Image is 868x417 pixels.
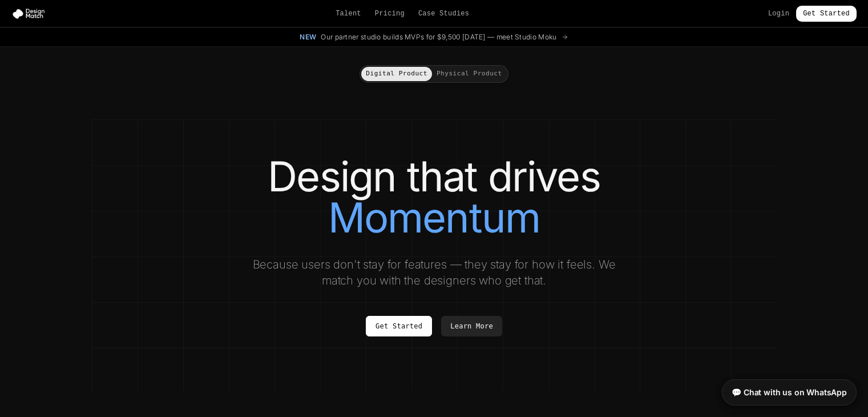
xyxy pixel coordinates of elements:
[441,316,502,336] a: Learn More
[768,9,789,18] a: Login
[336,9,361,18] a: Talent
[366,316,432,336] a: Get Started
[418,9,469,18] a: Case Studies
[722,379,857,406] a: 💬 Chat with us on WhatsApp
[321,33,556,42] span: Our partner studio builds MVPs for $9,500 [DATE] — meet Studio Moku
[243,256,626,288] p: Because users don't stay for features — they stay for how it feels. We match you with the designe...
[328,197,540,238] span: Momentum
[796,6,857,22] a: Get Started
[300,33,316,42] span: New
[361,67,432,81] button: Digital Product
[375,9,405,18] a: Pricing
[432,67,507,81] button: Physical Product
[11,8,50,19] img: Design Match
[115,156,754,238] h1: Design that drives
